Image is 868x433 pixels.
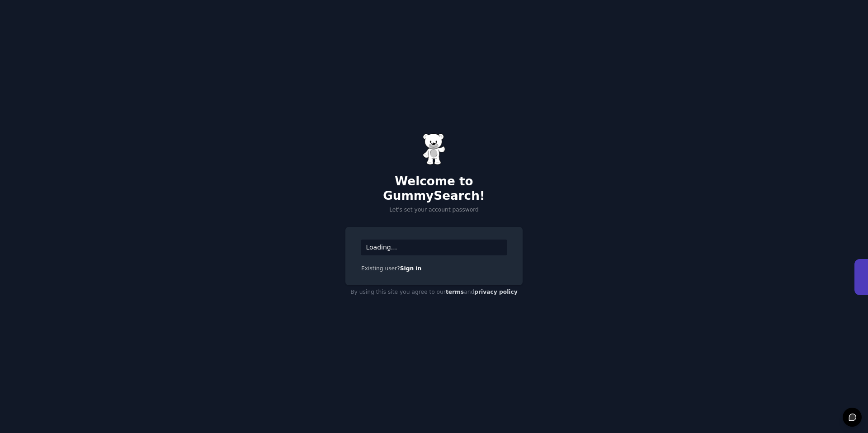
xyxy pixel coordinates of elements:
[446,289,464,295] a: terms
[423,133,445,165] img: Gummy Bear
[400,265,422,272] a: Sign in
[361,240,507,255] div: Loading...
[345,206,523,214] p: Let's set your account password
[474,289,518,295] a: privacy policy
[345,174,523,203] h2: Welcome to GummySearch!
[361,265,400,272] span: Existing user?
[345,285,523,300] div: By using this site you agree to our and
